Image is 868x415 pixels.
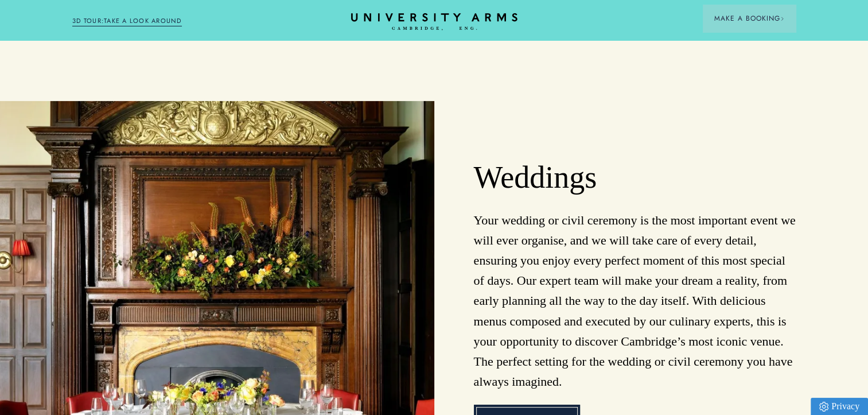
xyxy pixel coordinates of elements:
[474,210,796,392] p: Your wedding or civil ceremony is the most important event we will ever organise, and we will tak...
[474,159,796,197] h2: Weddings
[351,13,517,31] a: Home
[811,398,868,415] a: Privacy
[72,16,182,26] a: 3D TOUR:TAKE A LOOK AROUND
[703,5,796,32] button: Make a BookingArrow icon
[780,17,784,21] img: Arrow icon
[714,13,784,24] span: Make a Booking
[819,402,828,412] img: Privacy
